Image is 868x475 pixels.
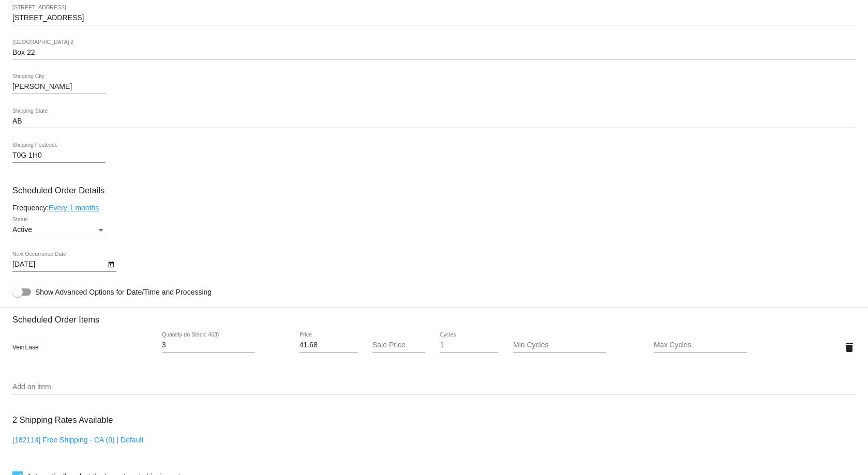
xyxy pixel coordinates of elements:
[49,204,99,212] a: Every 1 months
[12,225,32,234] span: Active
[372,341,425,349] input: Sale Price
[12,307,856,325] h3: Scheduled Order Items
[12,226,106,234] mat-select: Status
[12,14,856,22] input: Shipping Street 1
[106,258,116,269] button: Open calendar
[12,204,856,212] div: Frequency:
[12,49,856,57] input: Shipping Street 2
[162,341,255,349] input: Quantity (In Stock: 463)
[12,261,106,269] input: Next Occurrence Date
[12,83,106,91] input: Shipping City
[843,341,856,354] mat-icon: delete
[300,341,358,349] input: Price
[513,341,606,349] input: Min Cycles
[12,151,106,160] input: Shipping Postcode
[12,186,856,195] h3: Scheduled Order Details
[35,287,212,297] span: Show Advanced Options for Date/Time and Processing
[654,341,747,349] input: Max Cycles
[12,383,856,391] input: Add an item
[12,436,143,444] a: [182114] Free Shipping - CA (0) | Default
[12,409,113,431] h3: 2 Shipping Rates Available
[440,341,498,349] input: Cycles
[12,117,856,126] input: Shipping State
[12,344,39,351] span: VeinEase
